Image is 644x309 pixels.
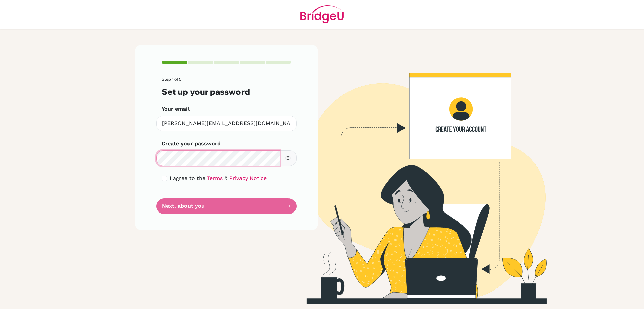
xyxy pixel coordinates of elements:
[170,175,205,181] span: I agree to the
[162,140,221,148] label: Create your password
[156,116,297,131] input: Insert your email*
[162,77,181,82] span: Step 1 of 5
[224,175,228,181] span: &
[229,175,267,181] a: Privacy Notice
[162,87,291,97] h3: Set up your password
[207,175,223,181] a: Terms
[226,45,609,304] img: Create your account
[162,105,190,113] label: Your email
